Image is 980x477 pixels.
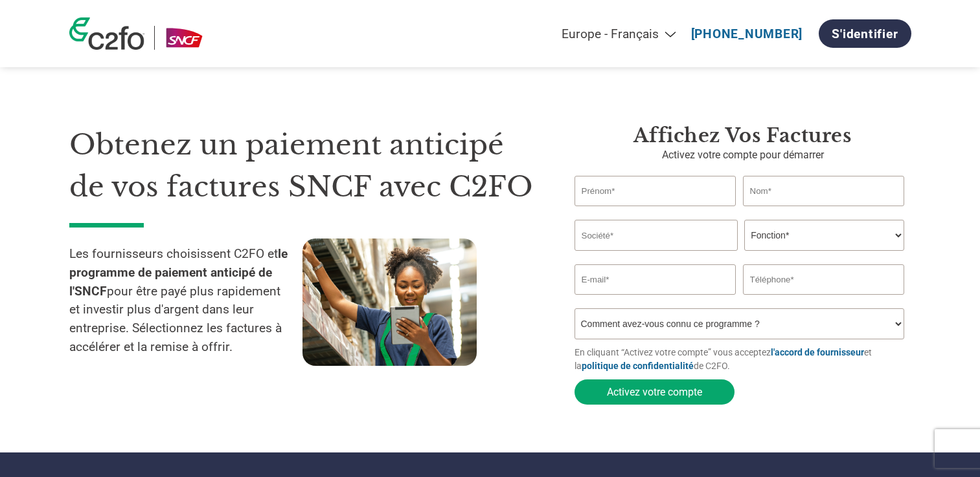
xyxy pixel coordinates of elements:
input: Téléphone* [743,264,905,295]
a: [PHONE_NUMBER] [691,26,803,41]
a: l'accord de fournisseur [771,347,864,357]
p: Les fournisseurs choisissent C2FO et pour être payé plus rapidement et investir plus d'argent dan... [69,245,302,357]
p: En cliquant “Activez votre compte” vous acceptez et la de C2FO. [575,346,911,373]
a: S'identifier [819,19,911,48]
input: Invalid Email format [575,264,736,295]
select: Title/Role [744,220,904,251]
img: supply chain worker [302,238,477,366]
p: Activez votre compte pour démarrer [575,147,911,163]
strong: le programme de paiement anticipé de l'SNCF [69,246,288,299]
img: c2fo logo [69,17,144,50]
h3: Affichez vos factures [575,124,911,147]
input: Prénom* [575,176,736,206]
div: Invalid first name or first name is too long [575,207,736,215]
h1: Obtenez un paiement anticipé de vos factures SNCF avec C2FO [69,124,536,207]
img: SNCF [165,26,204,50]
div: Invalid company name or company name is too long [575,252,905,259]
button: Activez votre compte [575,379,735,405]
div: Inavlid Phone Number [743,296,905,303]
div: Invalid last name or last name is too long [743,207,905,215]
div: Inavlid Email Address [575,296,736,303]
a: politique de confidentialité [582,361,694,371]
input: Société* [575,220,738,251]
